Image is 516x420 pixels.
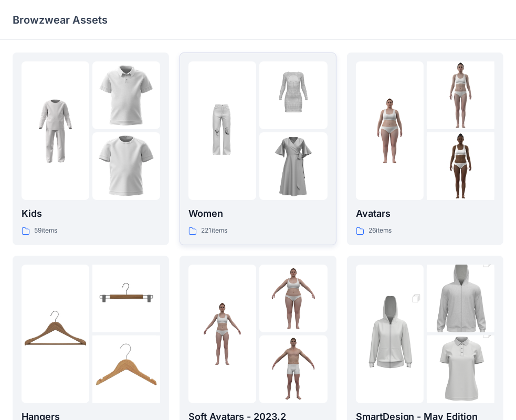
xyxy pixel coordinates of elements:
img: folder 3 [92,132,160,200]
p: Avatars [356,206,494,221]
p: 221 items [201,225,227,236]
img: folder 1 [188,97,256,165]
img: folder 1 [188,300,256,367]
img: folder 3 [92,335,160,403]
img: folder 3 [259,335,327,403]
p: Kids [22,206,160,221]
p: Browzwear Assets [13,13,108,27]
img: folder 3 [259,132,327,200]
img: folder 2 [92,61,160,129]
p: Women [188,206,327,221]
img: folder 3 [427,132,494,200]
img: folder 2 [427,61,494,129]
img: folder 1 [22,300,89,367]
img: folder 2 [259,61,327,129]
img: folder 2 [259,265,327,332]
a: folder 1folder 2folder 3Avatars26items [347,52,503,245]
p: 26 items [368,225,392,236]
img: folder 2 [427,248,494,350]
img: folder 1 [22,97,89,165]
p: 59 items [34,225,57,236]
a: folder 1folder 2folder 3Women221items [180,52,336,245]
img: folder 1 [356,97,424,165]
img: folder 1 [356,283,424,385]
img: folder 2 [92,265,160,332]
a: folder 1folder 2folder 3Kids59items [13,52,169,245]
